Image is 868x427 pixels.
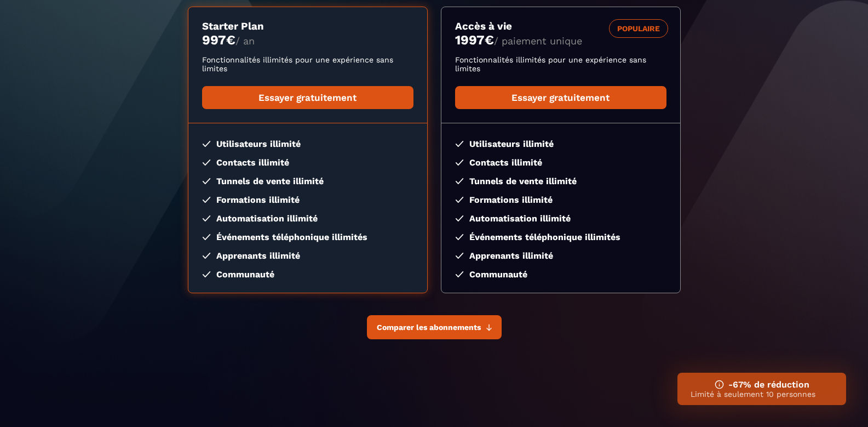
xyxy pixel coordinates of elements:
money: 1997 [455,32,494,48]
li: Événements téléphonique illimités [455,232,666,242]
li: Contacts illimité [455,157,666,168]
p: Fonctionnalités illimités pour une expérience sans limites [202,55,413,73]
img: checked [202,197,211,203]
button: Comparer les abonnements [367,315,502,339]
img: ifno [715,380,724,389]
img: checked [202,160,211,166]
span: Comparer les abonnements [377,323,481,332]
img: checked [202,271,211,277]
div: POPULAIRE [609,19,668,38]
img: checked [455,160,464,166]
img: checked [455,234,464,240]
li: Événements téléphonique illimités [202,232,413,242]
li: Contacts illimité [202,157,413,168]
img: checked [202,215,211,221]
img: checked [455,253,464,259]
li: Communauté [202,269,413,280]
money: 997 [202,32,235,48]
h3: Starter Plan [202,20,413,32]
li: Automatisation illimité [202,213,413,224]
img: checked [202,141,211,147]
li: Formations illimité [202,195,413,205]
span: / an [235,35,255,47]
img: checked [455,141,464,147]
currency: € [226,32,235,48]
a: Essayer gratuitement [455,86,666,109]
img: checked [455,271,464,277]
li: Utilisateurs illimité [202,139,413,149]
p: Fonctionnalités illimités pour une expérience sans limites [455,55,666,73]
img: checked [202,234,211,240]
img: checked [202,253,211,259]
currency: € [485,32,494,48]
p: Limité à seulement 10 personnes [691,390,833,398]
li: Apprenants illimité [455,250,666,261]
li: Tunnels de vente illimité [455,176,666,186]
li: Apprenants illimité [202,250,413,261]
li: Tunnels de vente illimité [202,176,413,186]
h3: Accès à vie [455,20,666,32]
li: Automatisation illimité [455,213,666,224]
img: checked [455,215,464,221]
a: Essayer gratuitement [202,86,413,109]
li: Formations illimité [455,195,666,205]
img: checked [455,178,464,184]
img: checked [202,178,211,184]
h3: -67% de réduction [691,379,833,390]
li: Utilisateurs illimité [455,139,666,149]
span: / paiement unique [494,35,582,47]
img: checked [455,197,464,203]
li: Communauté [455,269,666,280]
